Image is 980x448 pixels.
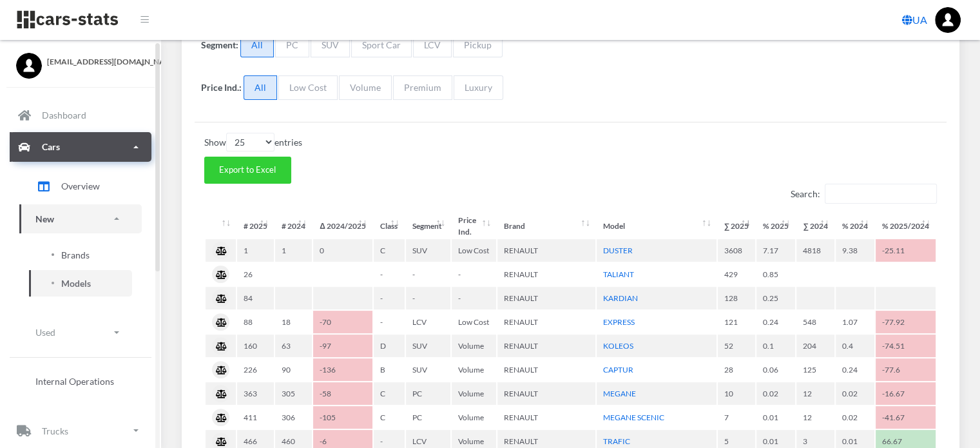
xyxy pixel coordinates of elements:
td: 28 [718,358,756,381]
span: SUV [311,33,350,57]
span: Sport Car [351,33,412,57]
td: C [374,406,405,429]
span: All [240,33,274,57]
td: 204 [796,335,834,357]
td: - [406,287,450,309]
span: Low Cost [278,75,338,100]
td: 52 [718,335,756,357]
a: TALIANT [603,269,634,279]
td: - [374,311,405,333]
img: navbar brand [16,10,119,30]
td: 0.24 [836,358,874,381]
td: Volume [452,335,496,357]
span: PC [275,33,309,57]
td: 7.17 [756,239,795,262]
td: 160 [237,335,274,357]
p: Trucks [42,423,68,439]
td: 18 [275,311,312,333]
span: Export to Excel [219,164,276,175]
td: RENAULT [497,263,595,286]
td: 0.24 [756,311,795,333]
td: -41.67 [876,406,936,429]
td: Low Cost [452,239,496,262]
a: CAPTUR [603,365,633,375]
td: RENAULT [497,382,595,405]
td: -58 [313,382,372,405]
a: Cars [10,132,151,162]
th: #&nbsp;2024 : activate to sort column ascending [275,215,312,238]
th: Price Ind.: activate to sort column ascending [452,215,496,238]
td: 1 [275,239,312,262]
td: 12 [796,406,834,429]
td: 0.4 [836,335,874,357]
td: LCV [406,311,450,333]
td: 10 [718,382,756,405]
a: Used [19,318,142,347]
th: %&nbsp;2025: activate to sort column ascending [756,215,795,238]
input: Search: [825,184,937,204]
a: MEGANE [603,389,636,398]
td: 88 [237,311,274,333]
a: MEGANE SCENIC [603,413,664,422]
td: - [452,263,496,286]
th: Segment: activate to sort column ascending [406,215,450,238]
td: 0.01 [756,406,795,429]
td: -25.11 [876,239,936,262]
td: -105 [313,406,372,429]
td: 0.02 [756,382,795,405]
td: Volume [452,406,496,429]
span: LCV [413,33,452,57]
span: Internal Operations [35,375,114,388]
td: PC [406,406,450,429]
label: Search: [791,184,937,204]
a: ... [935,7,961,33]
a: New [19,204,142,233]
td: RENAULT [497,239,595,262]
p: Used [35,324,55,340]
td: 9.38 [836,239,874,262]
a: Internal Operations [19,368,142,394]
td: 306 [275,406,312,429]
a: Models [29,270,132,297]
span: Volume [339,75,392,100]
td: 0.02 [836,382,874,405]
a: KOLEOS [603,341,633,351]
td: RENAULT [497,406,595,429]
td: -70 [313,311,372,333]
span: Brands [61,248,90,262]
span: Premium [393,75,452,100]
td: 4818 [796,239,834,262]
td: RENAULT [497,311,595,333]
td: 1 [237,239,274,262]
span: All [244,75,277,100]
a: UA [897,7,932,33]
td: 226 [237,358,274,381]
td: -77.92 [876,311,936,333]
td: 0.06 [756,358,795,381]
td: D [374,335,405,357]
span: Models [61,277,91,290]
span: Pickup [453,33,503,57]
label: Show entries [204,133,302,151]
td: C [374,239,405,262]
th: Model: activate to sort column ascending [597,215,716,238]
td: - [452,287,496,309]
td: -77.6 [876,358,936,381]
a: DUSTER [603,246,633,255]
td: 0 [313,239,372,262]
th: Class: activate to sort column ascending [374,215,405,238]
td: 411 [237,406,274,429]
td: 125 [796,358,834,381]
select: Showentries [226,133,274,151]
td: RENAULT [497,335,595,357]
a: Brands [29,242,132,268]
td: Volume [452,382,496,405]
td: 0.1 [756,335,795,357]
td: 3608 [718,239,756,262]
td: RENAULT [497,287,595,309]
th: %&nbsp;2025/2024: activate to sort column ascending [876,215,936,238]
td: 26 [237,263,274,286]
td: SUV [406,358,450,381]
td: 7 [718,406,756,429]
label: Segment: [201,38,238,52]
